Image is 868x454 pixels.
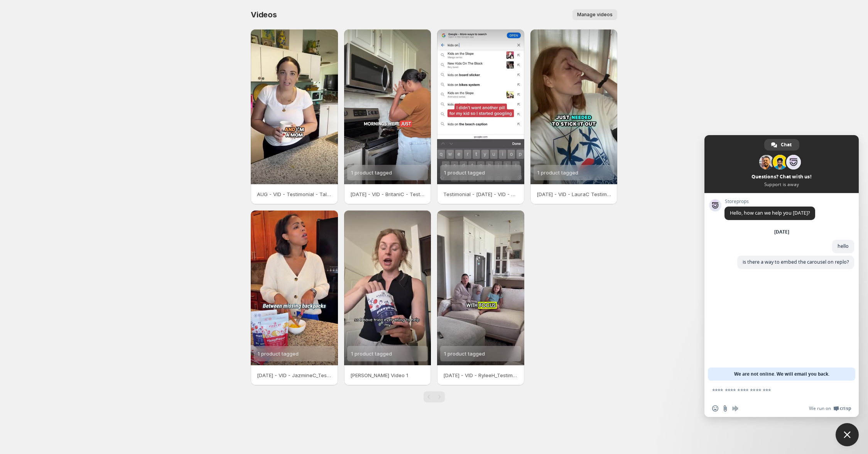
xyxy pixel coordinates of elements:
[743,259,849,265] span: is there a way to embed the carousel on replo?
[251,10,277,19] span: Videos
[840,405,851,412] span: Crisp
[257,190,332,198] p: AUG - VID - Testimonial - Talking Head - Caffeine
[257,371,332,379] p: [DATE] - VID - JazmineC_Testimonial Video 1
[712,381,836,400] textarea: Compose your message...
[572,9,617,20] button: Manage videos
[350,190,425,198] p: [DATE] - VID - BritaniC - Testimonial Video 1
[350,371,425,379] p: [PERSON_NAME] Video 1
[734,368,829,381] span: We are not online. We will email you back.
[258,351,299,357] span: 1 product tagged
[351,351,392,357] span: 1 product tagged
[537,169,578,176] span: 1 product tagged
[351,169,392,176] span: 1 product tagged
[722,405,728,412] span: Send a file
[724,199,815,204] span: Storeprops
[424,391,445,402] nav: Pagination
[537,190,611,198] p: [DATE] - VID - LauraC Testimonial Video 1
[809,405,831,412] span: We run on
[577,12,613,18] span: Manage videos
[712,405,718,412] span: Insert an emoji
[838,243,849,249] span: hello
[444,351,485,357] span: 1 product tagged
[732,405,738,412] span: Audio message
[836,423,859,446] a: Close chat
[781,139,792,151] span: Chat
[730,210,810,216] span: Hello, how can we help you [DATE]?
[809,405,851,412] a: We run onCrisp
[774,230,789,234] div: [DATE]
[443,190,518,198] p: Testimonial - [DATE] - VID - The Google Doctor Spiral 1
[443,371,518,379] p: [DATE] - VID - RyleeH_Testimonial Videos 1
[444,169,485,176] span: 1 product tagged
[764,139,799,151] a: Chat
